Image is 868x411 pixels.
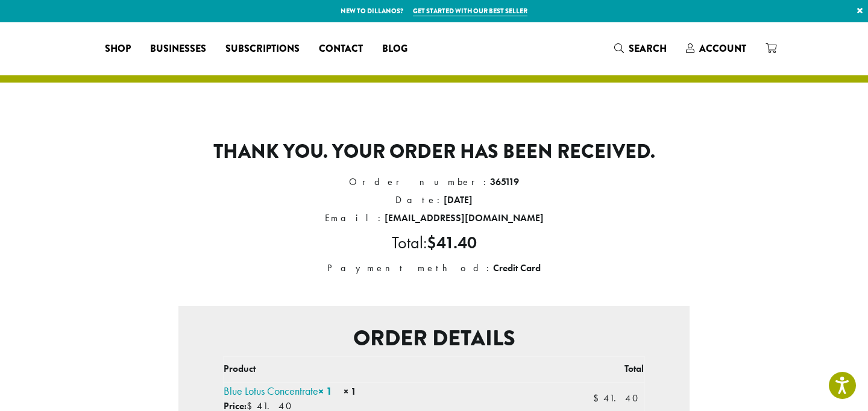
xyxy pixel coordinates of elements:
span: $ [593,392,603,404]
bdi: 41.40 [427,232,477,253]
span: Shop [105,42,131,57]
span: Search [629,42,667,55]
a: Search [605,39,676,58]
strong: × 1 [344,385,356,398]
a: Get started with our best seller [413,6,527,16]
span: Blog [382,42,407,57]
bdi: 41.40 [593,392,644,404]
a: Blue Lotus Concentrate× 1 [224,384,332,398]
li: Payment method: [178,259,690,277]
strong: [DATE] [444,193,473,206]
span: Account [699,42,746,55]
span: $ [427,232,436,253]
span: Businesses [150,42,206,57]
th: Product [224,357,518,383]
h2: Order details [188,325,680,351]
li: Order number: [178,173,690,191]
strong: × 1 [318,384,332,398]
strong: 365119 [490,175,519,188]
strong: Credit Card [493,262,541,274]
li: Date: [178,191,690,209]
span: Subscriptions [225,42,300,57]
li: Total: [178,227,690,259]
th: Total [517,357,644,383]
li: Email: [178,209,690,227]
strong: [EMAIL_ADDRESS][DOMAIN_NAME] [385,212,544,224]
a: Shop [95,39,140,58]
span: Contact [319,42,363,57]
p: Thank you. Your order has been received. [178,140,690,163]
